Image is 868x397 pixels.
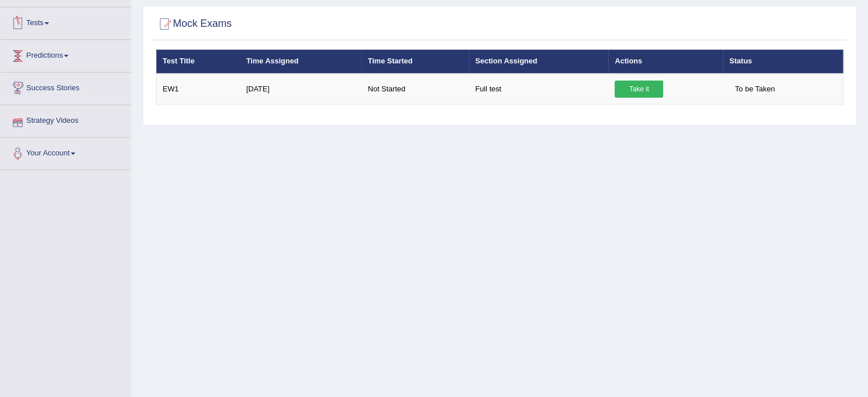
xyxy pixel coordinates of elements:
[361,50,469,74] th: Time Started
[1,73,131,101] a: Success Stories
[240,74,361,105] td: [DATE]
[1,7,131,36] a: Tests
[1,40,131,69] a: Predictions
[469,50,609,74] th: Section Assigned
[1,138,131,166] a: Your Account
[156,50,240,74] th: Test Title
[1,105,131,134] a: Strategy Videos
[723,50,843,74] th: Status
[361,74,469,105] td: Not Started
[615,81,663,98] a: Take it
[240,50,361,74] th: Time Assigned
[156,74,240,105] td: EW1
[156,15,232,33] h2: Mock Exams
[729,81,781,98] span: To be Taken
[608,50,722,74] th: Actions
[469,74,609,105] td: Full test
